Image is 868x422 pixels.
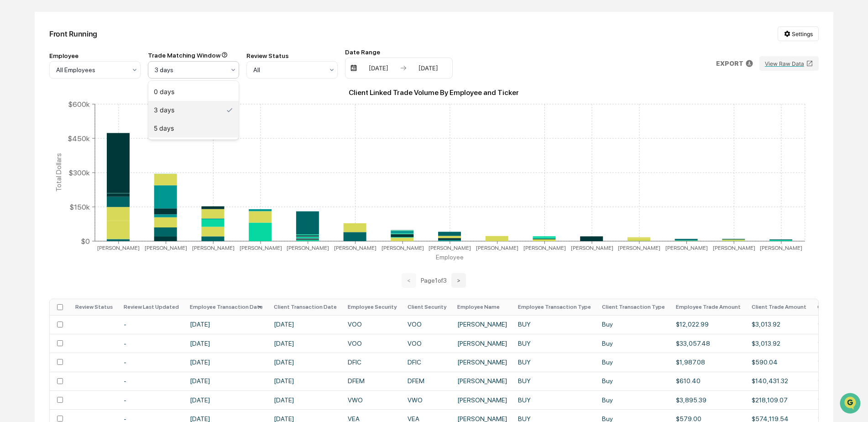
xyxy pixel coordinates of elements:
[240,245,282,251] tspan: [PERSON_NAME]
[778,26,819,41] button: Settings
[746,299,812,315] th: Client Trade Amount
[155,73,166,84] button: Start new chat
[246,52,338,59] div: Review Status
[746,315,812,334] td: $3,013.92
[452,390,512,409] td: [PERSON_NAME]
[759,56,819,71] button: View Raw Data
[571,245,613,251] tspan: [PERSON_NAME]
[9,19,166,34] p: How can we help?
[118,353,184,371] td: -
[760,245,803,251] tspan: [PERSON_NAME]
[123,124,126,132] span: •
[596,315,670,334] td: Buy
[141,100,166,111] button: See all
[123,149,126,156] span: •
[512,299,596,315] th: Employee Transaction Type
[268,353,342,371] td: [DATE]
[148,83,239,101] div: 0 days
[19,70,36,86] img: 4531339965365_218c74b014194aa58b9b_72.jpg
[5,183,63,200] a: 🖐️Preclearance
[400,64,407,72] img: arrow right
[670,315,746,334] td: $12,022.99
[9,188,16,195] div: 🖐️
[746,390,812,409] td: $218,109.07
[9,70,26,86] img: 1746055101610-c473b297-6a78-478c-a979-82029cc54cd1
[184,390,268,409] td: [DATE]
[148,119,239,137] div: 5 days
[746,334,812,353] td: $3,013.92
[342,353,402,371] td: DFIC
[670,299,746,315] th: Employee Trade Amount
[670,353,746,371] td: $1,987.08
[512,372,596,390] td: BUY
[118,334,184,353] td: -
[268,299,342,315] th: Client Transaction Date
[287,245,329,251] tspan: [PERSON_NAME]
[817,394,827,404] svg: • ALEXANDER G AHMADI • DONNA N JENNINGS-HOWELL CHARLES SCHWAB & CO INC CUST IRA CONTRIBUTORY • LO...
[596,372,670,390] td: Buy
[184,372,268,390] td: [DATE]
[334,245,376,251] tspan: [PERSON_NAME]
[716,60,743,67] p: EXPORT
[596,299,670,315] th: Client Transaction Type
[382,245,424,251] tspan: [PERSON_NAME]
[64,226,110,233] a: Powered byPylon
[9,101,61,109] div: Past conversations
[128,149,147,156] span: Sep 11
[746,353,812,371] td: $590.04
[41,79,125,86] div: We're available if you need us!
[817,319,827,329] svg: • RAYMOND BRUNGER CHARLES SCHWAB & CO INC CUST SEP-IRA • WYN JACOBI CHARLES SCHWAB & CO INC CUST ...
[5,200,61,217] a: 🔎Data Lookup
[452,315,512,334] td: [PERSON_NAME]
[713,245,755,251] tspan: [PERSON_NAME]
[18,187,59,196] span: Preclearance
[746,372,812,390] td: $140,431.32
[512,315,596,334] td: BUY
[97,245,140,251] tspan: [PERSON_NAME]
[670,372,746,390] td: $610.40
[596,334,670,353] td: Buy
[596,353,670,371] td: Buy
[49,52,141,59] div: Employee
[523,245,566,251] tspan: [PERSON_NAME]
[817,338,827,348] svg: • RAYMOND BRUNGER CHARLES SCHWAB & CO INC CUST SEP-IRA • WYN JACOBI CHARLES SCHWAB & CO INC CUST ...
[118,315,184,334] td: -
[69,202,90,211] tspan: $150k
[839,392,863,417] iframe: Open customer support
[41,70,150,79] div: Start new chat
[409,64,448,72] div: [DATE]
[342,334,402,353] td: VOO
[49,29,97,38] div: Front Running
[402,299,452,315] th: Client Security
[18,204,58,213] span: Data Lookup
[512,390,596,409] td: BUY
[118,372,184,390] td: -
[451,273,466,288] button: >
[54,153,63,192] tspan: Total Dollars
[9,140,24,155] img: Steve.Lennart
[402,315,452,334] td: VOO
[512,334,596,353] td: BUY
[476,245,518,251] tspan: [PERSON_NAME]
[345,48,453,56] div: Date Range
[670,390,746,409] td: $3,895.39
[665,245,708,251] tspan: [PERSON_NAME]
[512,353,596,371] td: BUY
[429,245,471,251] tspan: [PERSON_NAME]
[342,315,402,334] td: VOO
[402,390,452,409] td: VWO
[817,356,827,366] svg: • RAYMOND BRUNGER CHARLES SCHWAB & CO INC CUST SEP-IRA
[402,273,416,288] button: <
[68,100,90,108] tspan: $600k
[452,353,512,371] td: [PERSON_NAME]
[359,64,398,72] div: [DATE]
[91,227,110,233] span: Pylon
[452,372,512,390] td: [PERSON_NAME]
[268,390,342,409] td: [DATE]
[145,245,187,251] tspan: [PERSON_NAME]
[268,334,342,353] td: [DATE]
[342,390,402,409] td: VWO
[192,245,235,251] tspan: [PERSON_NAME]
[75,187,113,196] span: Attestations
